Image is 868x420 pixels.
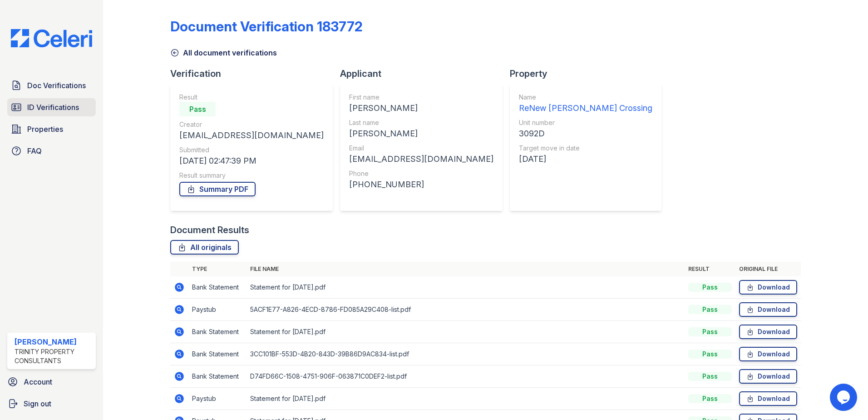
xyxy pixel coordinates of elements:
td: 5ACF1E77-A826-4ECD-8786-FD085A29C408-list.pdf [247,299,685,321]
div: [PHONE_NUMBER] [349,178,493,191]
div: Verification [170,67,340,80]
a: FAQ [7,142,96,160]
div: Pass [688,305,732,314]
div: Email [349,144,493,153]
div: Pass [688,327,732,336]
a: Doc Verifications [7,76,96,95]
div: Pass [179,102,216,116]
td: Statement for [DATE].pdf [247,321,685,343]
a: Name ReNew [PERSON_NAME] Crossing [519,93,652,115]
div: Trinity Property Consultants [15,347,92,365]
span: Properties [27,124,63,135]
td: Bank Statement [188,321,247,343]
span: Sign out [24,398,51,409]
div: Property [510,67,669,80]
div: [PERSON_NAME] [349,102,493,115]
div: ReNew [PERSON_NAME] Crossing [519,102,652,115]
div: Result summary [179,171,324,180]
div: Submitted [179,145,324,155]
div: Pass [688,350,732,359]
td: Statement for [DATE].pdf [247,276,685,299]
div: [PERSON_NAME] [15,336,92,347]
th: Result [685,262,735,276]
span: FAQ [27,145,42,156]
a: ID Verifications [7,98,96,116]
a: Download [739,325,797,339]
div: [EMAIL_ADDRESS][DOMAIN_NAME] [349,153,493,165]
div: [EMAIL_ADDRESS][DOMAIN_NAME] [179,129,324,142]
a: Sign out [4,395,99,413]
a: All document verifications [170,47,277,58]
img: CE_Logo_Blue-a8612792a0a2168367f1c8372b55b34899dd931a85d93a1a3d3e32e68fde9ad4.png [4,29,99,47]
td: Bank Statement [188,343,247,365]
td: Statement for [DATE].pdf [247,388,685,410]
a: Download [739,391,797,406]
div: Last name [349,118,493,127]
div: Creator [179,120,324,129]
a: Download [739,369,797,384]
a: Download [739,302,797,317]
div: Result [179,93,324,102]
div: Applicant [340,67,510,80]
th: File name [247,262,685,276]
div: Pass [688,372,732,381]
td: Paystub [188,388,247,410]
div: Name [519,93,652,102]
div: Unit number [519,118,652,127]
div: Phone [349,169,493,178]
a: All originals [170,240,239,255]
td: 3CC101BF-553D-4B20-843D-39B86D9AC834-list.pdf [247,343,685,365]
a: Download [739,347,797,361]
div: [PERSON_NAME] [349,127,493,140]
iframe: chat widget [830,384,859,411]
div: Target move in date [519,144,652,153]
div: Document Verification 183772 [170,18,363,35]
th: Type [188,262,247,276]
span: Account [24,376,52,387]
td: Bank Statement [188,276,247,299]
a: Summary PDF [179,182,256,196]
div: Document Results [170,224,249,236]
a: Account [4,373,99,391]
div: [DATE] [519,153,652,165]
td: Bank Statement [188,365,247,388]
span: ID Verifications [27,102,79,113]
a: Properties [7,120,96,138]
td: D74FD66C-1508-4751-906F-063871C0DEF2-list.pdf [247,365,685,388]
div: [DATE] 02:47:39 PM [179,155,324,167]
span: Doc Verifications [27,80,86,91]
div: 3092D [519,127,652,140]
div: First name [349,93,493,102]
th: Original file [735,262,801,276]
div: Pass [688,394,732,403]
div: Pass [688,283,732,292]
a: Download [739,280,797,295]
td: Paystub [188,299,247,321]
